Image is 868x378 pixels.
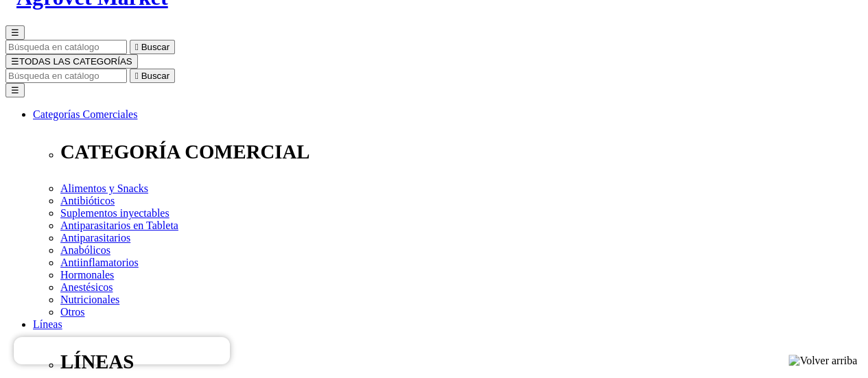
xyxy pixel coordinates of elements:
[788,355,857,367] img: Volver arriba
[60,141,863,163] p: CATEGORÍA COMERCIAL
[11,27,19,38] span: ☰
[5,40,127,54] input: Buscar
[60,232,130,244] a: Antiparasitarios
[5,25,25,40] button: ☰
[33,108,137,120] a: Categorías Comerciales
[33,318,62,330] a: Líneas
[60,351,863,373] p: LÍNEAS
[60,182,148,194] a: Alimentos y Snacks
[60,294,119,305] a: Nutricionales
[60,281,113,293] a: Anestésicos
[60,244,110,256] a: Anabólicos
[60,207,169,219] a: Suplementos inyectables
[5,54,138,69] button: ☰TODAS LAS CATEGORÍAS
[130,69,175,83] button:  Buscar
[5,83,25,97] button: ☰
[5,69,127,83] input: Buscar
[130,40,175,54] button:  Buscar
[135,71,139,81] i: 
[141,42,169,52] span: Buscar
[14,337,230,364] iframe: Brevo live chat
[11,56,19,67] span: ☰
[60,269,114,281] a: Hormonales
[60,257,139,268] a: Antiinflamatorios
[60,220,178,231] a: Antiparasitarios en Tableta
[60,306,85,318] a: Otros
[141,71,169,81] span: Buscar
[60,195,115,206] a: Antibióticos
[135,42,139,52] i: 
